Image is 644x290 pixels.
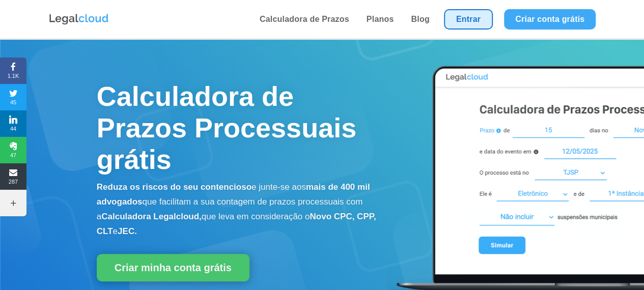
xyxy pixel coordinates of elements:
[97,254,249,281] a: Criar minha conta grátis
[97,81,356,175] span: Calculadora de Prazos Processuais grátis
[97,212,376,236] b: Novo CPC, CPP, CLT
[504,9,596,30] a: Criar conta grátis
[444,9,493,30] a: Entrar
[97,182,251,192] b: Reduza os riscos do seu contencioso
[101,212,202,221] b: Calculadora Legalcloud,
[118,226,137,236] b: JEC.
[48,13,109,26] img: Logo da Legalcloud
[97,180,386,239] p: e junte-se aos que facilitam a sua contagem de prazos processuais com a que leva em consideração o e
